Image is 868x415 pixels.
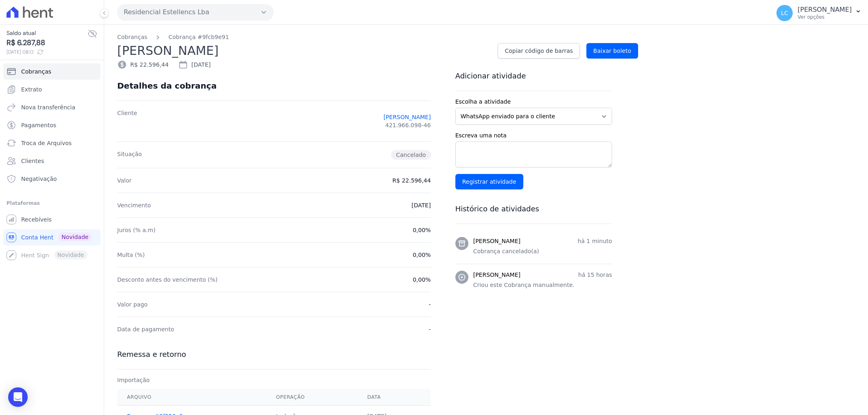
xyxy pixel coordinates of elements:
[21,139,72,147] span: Troca de Arquivos
[358,389,431,406] th: Data
[798,14,852,20] p: Ver opções
[586,43,638,59] a: Baixar boleto
[117,300,148,309] dt: Valor pago
[455,131,612,140] label: Escreva uma nota
[117,389,266,406] th: Arquivo
[117,201,151,209] dt: Vencimento
[455,71,612,81] h3: Adicionar atividade
[21,233,53,241] span: Conta Hent
[21,175,57,183] span: Negativação
[21,103,75,111] span: Nova transferência
[429,300,431,309] dd: -
[3,81,101,98] a: Extrato
[798,6,852,14] p: [PERSON_NAME]
[455,174,523,189] input: Registrar atividade
[505,47,573,55] span: Copiar código de barras
[21,85,42,93] span: Extrato
[7,198,97,208] div: Plataformas
[21,215,52,224] span: Recebíveis
[117,176,131,185] dt: Valor
[168,33,229,41] a: Cobrança #9fcb9e91
[117,33,855,41] nav: Breadcrumb
[117,150,142,160] dt: Situação
[117,226,155,234] dt: Juros (% a.m)
[3,117,101,133] a: Pagamentos
[117,81,216,91] div: Detalhes da cobrança
[117,33,147,41] a: Cobranças
[392,176,431,185] dd: R$ 22.596,44
[473,271,520,279] h3: [PERSON_NAME]
[117,60,168,70] div: R$ 22.596,44
[413,226,431,234] dd: 0,00%
[117,376,431,384] div: Importação
[7,29,87,37] span: Saldo atual
[3,211,101,228] a: Recebíveis
[577,237,612,246] p: há 1 minuto
[391,150,431,160] span: Cancelado
[473,237,520,246] h3: [PERSON_NAME]
[7,63,97,263] nav: Sidebar
[117,276,218,284] dt: Desconto antes do vencimento (%)
[429,325,431,333] dd: -
[385,121,431,129] span: 421.966.098-46
[413,251,431,259] dd: 0,00%
[8,387,28,407] div: Open Intercom Messenger
[455,98,612,106] label: Escolha a atividade
[413,276,431,284] dd: 0,00%
[3,171,101,187] a: Negativação
[117,350,431,359] h3: Remessa e retorno
[117,41,491,60] h2: [PERSON_NAME]
[578,271,612,279] p: há 15 horas
[21,121,56,129] span: Pagamentos
[770,2,868,24] button: LC [PERSON_NAME] Ver opções
[455,204,612,214] h3: Histórico de atividades
[383,113,431,121] a: [PERSON_NAME]
[117,251,145,259] dt: Multa (%)
[3,153,101,169] a: Clientes
[593,47,631,55] span: Baixar boleto
[3,63,101,80] a: Cobranças
[498,43,579,59] a: Copiar código de barras
[473,247,612,256] p: Cobrança cancelado(a)
[3,229,101,246] a: Conta Hent Novidade
[117,109,137,133] dt: Cliente
[473,281,612,289] p: Criou este Cobrança manualmente.
[7,37,87,48] span: R$ 6.287,88
[21,67,51,76] span: Cobranças
[117,325,174,333] dt: Data de pagamento
[7,48,87,56] span: [DATE] 08:12
[781,10,788,16] span: LC
[178,60,210,70] div: [DATE]
[21,157,44,165] span: Clientes
[266,389,357,406] th: Operação
[3,99,101,115] a: Nova transferência
[3,135,101,151] a: Troca de Arquivos
[58,232,92,241] span: Novidade
[117,4,273,20] button: Residencial Estellencs Lba
[411,201,431,209] dd: [DATE]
